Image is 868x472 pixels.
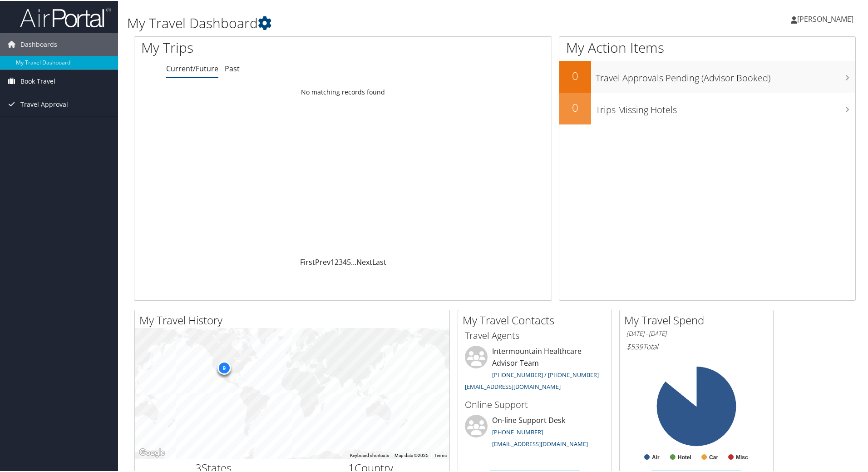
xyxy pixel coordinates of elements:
[315,256,330,266] a: Prev
[350,452,389,458] button: Keyboard shortcuts
[626,341,643,351] span: $539
[343,256,347,266] a: 4
[492,427,543,435] a: [PHONE_NUMBER]
[395,452,429,457] span: Map data ©2025
[134,83,552,99] td: No matching records found
[356,256,372,266] a: Next
[791,5,863,32] a: [PERSON_NAME]
[20,69,55,92] span: Book Travel
[596,98,855,115] h3: Trips Missing Hotels
[559,99,591,114] h2: 0
[559,60,855,92] a: 0Travel Approvals Pending (Advisor Booked)
[137,446,167,458] img: Google
[736,453,748,460] text: Misc
[141,37,371,56] h1: My Trips
[626,341,766,351] h6: Total
[624,312,773,327] h2: My Travel Spend
[300,256,315,266] a: First
[347,256,351,266] a: 5
[137,446,167,458] a: Open this area in Google Maps (opens a new window)
[225,63,240,73] a: Past
[596,66,855,84] h3: Travel Approvals Pending (Advisor Booked)
[559,92,855,124] a: 0Trips Missing Hotels
[559,37,855,56] h1: My Action Items
[434,452,447,457] a: Terms (opens in new tab)
[335,256,339,266] a: 2
[460,414,609,451] li: On-line Support Desk
[465,382,561,390] a: [EMAIL_ADDRESS][DOMAIN_NAME]
[460,345,609,393] li: Intermountain Healthcare Advisor Team
[166,63,218,73] a: Current/Future
[652,453,660,460] text: Air
[217,360,231,374] div: 9
[339,256,343,266] a: 3
[330,256,335,266] a: 1
[20,32,57,55] span: Dashboards
[709,453,718,460] text: Car
[678,453,691,460] text: Hotel
[626,328,766,337] h6: [DATE] - [DATE]
[372,256,386,266] a: Last
[20,92,68,115] span: Travel Approval
[465,328,605,341] h3: Travel Agents
[463,312,612,327] h2: My Travel Contacts
[797,13,853,23] span: [PERSON_NAME]
[465,397,605,410] h3: Online Support
[20,6,111,27] img: airportal-logo.png
[492,439,588,447] a: [EMAIL_ADDRESS][DOMAIN_NAME]
[139,312,449,327] h2: My Travel History
[492,370,599,378] a: [PHONE_NUMBER] / [PHONE_NUMBER]
[127,13,617,32] h1: My Travel Dashboard
[351,256,356,266] span: …
[559,67,591,83] h2: 0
